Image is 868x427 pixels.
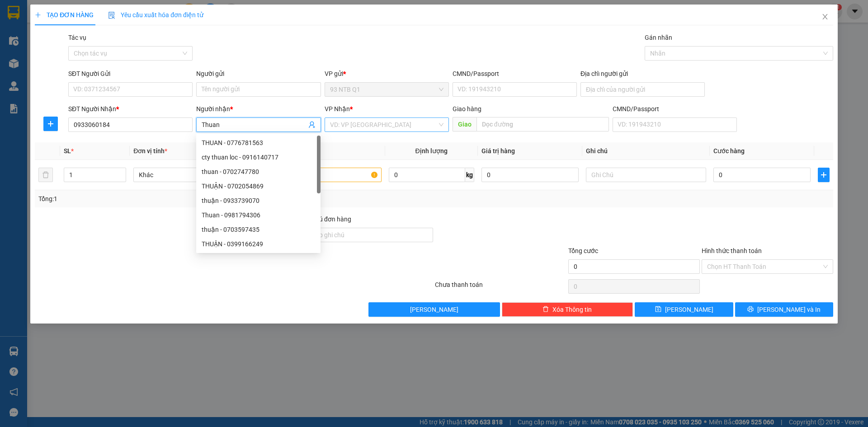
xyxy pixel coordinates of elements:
[202,152,315,162] div: cty thuan loc - 0916140717
[196,193,321,208] div: thuận - 0933739070
[196,69,321,79] div: Người gửi
[118,176,124,181] span: down
[613,104,737,114] div: CMND/Passport
[44,120,57,127] span: plus
[302,228,433,242] input: Ghi chú đơn hàng
[325,105,350,113] span: VP Nhận
[302,216,351,223] label: Ghi chú đơn hàng
[330,83,443,96] span: 93 NTB Q1
[702,247,762,254] label: Hình thức thanh toán
[196,208,321,222] div: Thuan - 0981794306
[133,147,167,155] span: Đơn vị tính
[261,168,381,182] input: VD: Bàn, Ghế
[202,138,315,148] div: THUAN - 0776781563
[580,82,705,97] input: Địa chỉ của người gửi
[38,168,53,182] button: delete
[368,302,500,317] button: [PERSON_NAME]
[465,168,474,182] span: kg
[202,196,315,206] div: thuận - 0933739070
[580,69,705,79] div: Địa chỉ người gửi
[818,168,830,182] button: plus
[196,222,321,237] div: thuận - 0703597435
[196,179,321,193] div: THUẬN - 0702054869
[68,69,193,79] div: SĐT Người Gửi
[325,69,449,79] div: VP gửi
[196,150,321,164] div: cty thuan loc - 0916140717
[502,302,633,317] button: deleteXóa Thông tin
[757,305,821,314] span: [PERSON_NAME] và In
[582,142,710,160] th: Ghi chú
[196,104,321,114] div: Người nhận
[64,147,71,155] span: SL
[202,210,315,220] div: Thuan - 0981794306
[116,175,126,182] span: Decrease Value
[202,239,315,249] div: THUẬN - 0399166249
[735,302,833,317] button: printer[PERSON_NAME] và In
[481,168,579,182] input: 0
[821,13,829,20] span: close
[476,117,609,131] input: Dọc đường
[202,225,315,235] div: thuận - 0703597435
[655,306,661,313] span: save
[453,69,577,79] div: CMND/Passport
[196,136,321,150] div: THUAN - 0776781563
[410,305,458,314] span: [PERSON_NAME]
[635,302,733,317] button: save[PERSON_NAME]
[453,117,476,131] span: Giao
[415,147,448,155] span: Định lượng
[542,306,549,313] span: delete
[568,247,598,254] span: Tổng cước
[308,121,316,128] span: user-add
[38,194,335,204] div: Tổng: 1
[434,280,567,296] div: Chưa thanh toán
[35,12,41,18] span: plus
[139,168,248,182] span: Khác
[35,11,94,19] span: TẠO ĐƠN HÀNG
[202,167,315,177] div: thuan - 0702747780
[43,117,58,131] button: plus
[645,34,672,41] label: Gán nhãn
[713,147,745,155] span: Cước hàng
[68,34,86,41] label: Tác vụ
[108,11,203,19] span: Yêu cầu xuất hóa đơn điện tử
[108,12,115,19] img: icon
[818,171,829,178] span: plus
[812,5,838,30] button: Close
[68,104,193,114] div: SĐT Người Nhận
[481,147,515,155] span: Giá trị hàng
[747,306,754,313] span: printer
[586,168,706,182] input: Ghi Chú
[196,164,321,179] div: thuan - 0702747780
[116,168,126,175] span: Increase Value
[453,105,481,113] span: Giao hàng
[665,305,713,314] span: [PERSON_NAME]
[196,237,321,251] div: THUẬN - 0399166249
[202,181,315,191] div: THUẬN - 0702054869
[118,169,124,175] span: up
[552,305,592,314] span: Xóa Thông tin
